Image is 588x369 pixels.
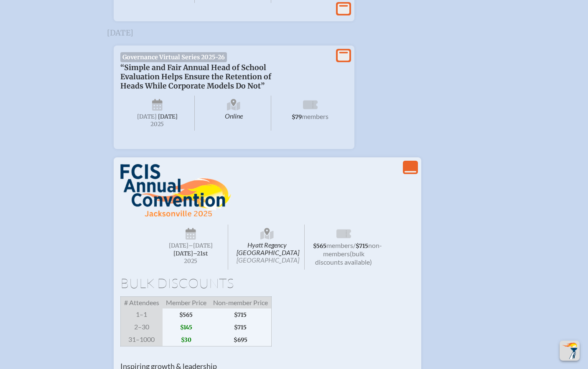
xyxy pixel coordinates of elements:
span: Non-member Price [210,297,272,309]
span: Governance Virtual Series 2025-26 [120,52,227,62]
span: $565 [163,308,210,321]
span: (bulk discounts available) [315,250,372,266]
span: $715 [356,243,368,250]
span: $695 [210,334,272,346]
span: 1–1 [120,308,163,321]
span: / [353,241,356,249]
span: –[DATE] [188,242,213,249]
span: $715 [210,308,272,321]
img: FCIS Convention 2025 [120,164,231,217]
h1: Bulk Discounts [120,276,415,290]
span: members [326,241,353,249]
span: 2025 [127,121,188,127]
span: Member Price [163,297,210,309]
span: # Attendees [120,297,163,309]
span: $79 [292,114,302,121]
span: [DATE]–⁠21st [173,250,208,257]
h3: [DATE] [107,29,481,37]
span: $145 [163,321,210,334]
span: $715 [210,321,272,334]
span: 2–30 [120,321,163,334]
span: 2025 [160,258,221,264]
span: [DATE] [137,113,157,120]
span: non-members [323,241,382,258]
span: 31–1000 [120,334,163,346]
span: “Simple and Fair Annual Head of School Evaluation Helps Ensure the Retention of Heads While Corpo... [120,63,271,91]
span: [DATE] [169,242,188,249]
span: Online [196,96,271,131]
span: $30 [163,334,210,346]
span: $565 [313,243,326,250]
img: To the top [561,342,578,359]
span: members [302,112,328,120]
span: Hyatt Regency [GEOGRAPHIC_DATA] [230,225,305,270]
span: [DATE] [158,113,178,120]
button: Scroll Top [560,341,580,361]
span: [GEOGRAPHIC_DATA] [237,256,299,264]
